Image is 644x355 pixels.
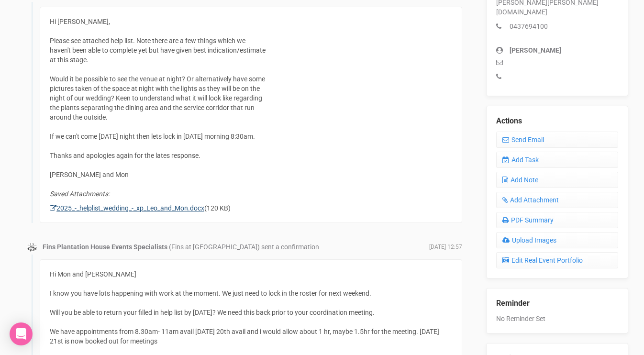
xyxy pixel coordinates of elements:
[496,116,619,127] legend: Actions
[169,243,319,251] span: (Fins at [GEOGRAPHIC_DATA]) sent a confirmation
[50,204,231,212] span: (120 KB)
[496,132,619,148] a: Send Email
[40,7,462,223] div: Hi [PERSON_NAME], Please see attached help list. Note there are a few things which we haven't bee...
[496,252,619,268] a: Edit Real Event Portfolio
[496,172,619,188] a: Add Note
[496,232,619,248] a: Upload Images
[50,204,204,212] a: 2025_-_helplist_wedding_-_xp_Leo_and_Mon.docx
[496,152,619,168] a: Add Task
[50,190,110,198] i: Saved Attachments:
[510,46,561,54] strong: [PERSON_NAME]
[10,322,33,345] div: Open Intercom Messenger
[27,243,37,252] img: data
[496,22,619,31] p: 0437694100
[496,212,619,228] a: PDF Summary
[496,192,619,208] a: Add Attachment
[429,243,462,251] span: [DATE] 12:57
[496,288,619,323] div: No Reminder Set
[43,243,167,251] strong: Fins Plantation House Events Specialists
[496,298,619,309] legend: Reminder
